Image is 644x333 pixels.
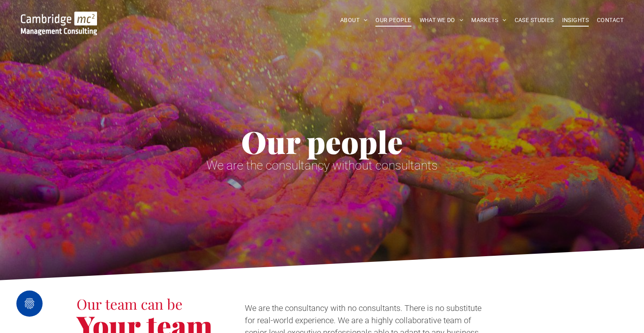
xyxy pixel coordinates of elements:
span: INSIGHTS [562,14,589,27]
span: Our people [241,121,403,162]
span: We are the consultancy without consultants [206,158,438,172]
a: WHAT WE DO [416,14,468,27]
a: INSIGHTS [558,14,593,27]
a: Your Business Transformed | Cambridge Management Consulting [21,13,97,21]
a: OUR PEOPLE [371,14,415,27]
a: CASE STUDIES [511,14,558,27]
a: MARKETS [467,14,510,27]
img: Go to Homepage [21,11,97,35]
span: Our team can be [77,294,183,313]
a: CONTACT [593,14,628,27]
a: ABOUT [336,14,372,27]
